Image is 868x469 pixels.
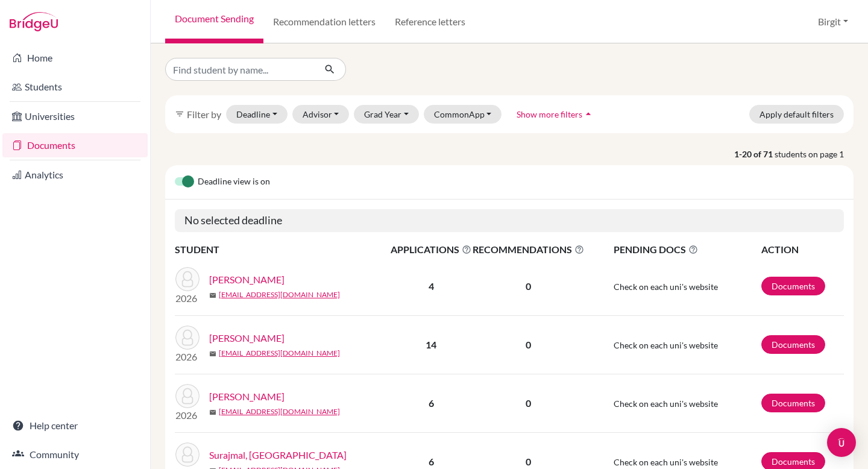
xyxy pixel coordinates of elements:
[473,396,584,411] p: 0
[175,350,200,364] p: 2026
[517,109,582,119] span: Show more filters
[2,133,148,157] a: Documents
[582,108,594,120] i: arrow_drop_up
[761,335,825,354] a: Documents
[614,242,759,257] span: PENDING DOCS
[198,175,270,189] span: Deadline view is on
[175,242,390,257] th: STUDENT
[2,442,148,467] a: Community
[391,242,471,257] span: APPLICATIONS
[10,12,58,31] img: Bridge-U
[473,279,584,294] p: 0
[175,408,200,423] p: 2026
[2,46,148,70] a: Home
[175,109,184,119] i: filter_list
[292,105,350,124] button: Advisor
[2,163,148,187] a: Analytics
[775,148,854,160] span: students on page 1
[473,455,584,469] p: 0
[429,280,434,292] b: 4
[175,291,200,306] p: 2026
[2,104,148,128] a: Universities
[175,267,200,291] img: Patel, Ishaan
[219,406,340,417] a: [EMAIL_ADDRESS][DOMAIN_NAME]
[429,397,434,409] b: 6
[209,350,216,357] span: mail
[209,331,285,345] a: [PERSON_NAME]
[426,339,436,350] b: 14
[506,105,605,124] button: Show more filtersarrow_drop_up
[175,326,200,350] img: Raghavan, Siddhartha
[473,338,584,352] p: 0
[2,75,148,99] a: Students
[354,105,419,124] button: Grad Year
[761,394,825,412] a: Documents
[614,457,718,467] span: Check on each uni's website
[424,105,502,124] button: CommonApp
[187,109,221,120] span: Filter by
[209,448,347,462] a: Surajmal, [GEOGRAPHIC_DATA]
[226,105,288,124] button: Deadline
[614,398,718,409] span: Check on each uni's website
[473,242,584,257] span: RECOMMENDATIONS
[827,428,856,457] div: Open Intercom Messenger
[219,289,340,300] a: [EMAIL_ADDRESS][DOMAIN_NAME]
[761,277,825,295] a: Documents
[614,282,718,292] span: Check on each uni's website
[219,348,340,359] a: [EMAIL_ADDRESS][DOMAIN_NAME]
[813,10,854,33] button: Birgit
[749,105,844,124] button: Apply default filters
[209,272,285,287] a: [PERSON_NAME]
[734,148,775,160] strong: 1-20 of 71
[209,292,216,299] span: mail
[614,340,718,350] span: Check on each uni's website
[209,409,216,416] span: mail
[175,442,200,467] img: Surajmal, Darshan
[165,58,315,81] input: Find student by name...
[429,456,434,467] b: 6
[175,209,844,232] h5: No selected deadline
[2,414,148,438] a: Help center
[761,242,844,257] th: ACTION
[175,384,200,408] img: Jaywant, Kavin
[209,389,285,404] a: [PERSON_NAME]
